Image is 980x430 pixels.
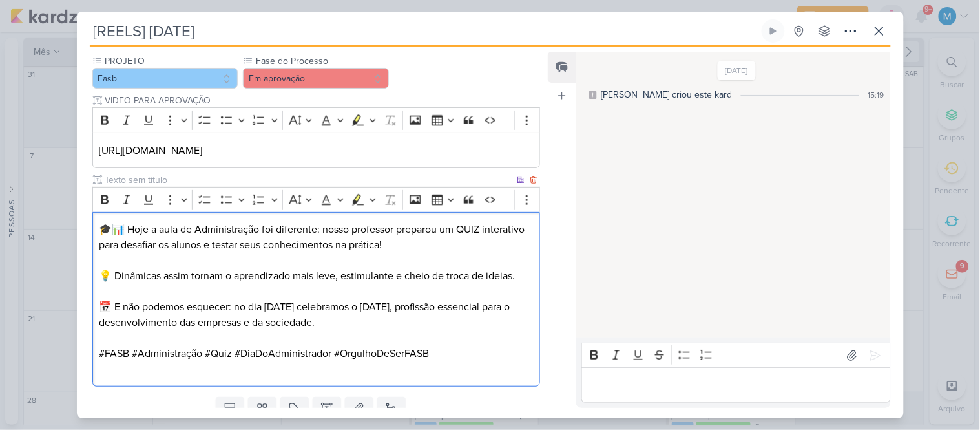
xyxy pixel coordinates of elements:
[103,94,541,107] input: Texto sem título
[601,88,732,102] div: [PERSON_NAME] criou este kard
[92,187,541,212] div: Editor toolbar
[92,107,541,133] div: Editor toolbar
[243,68,389,89] button: Em aprovação
[92,68,238,89] button: Fasb
[99,143,533,158] p: [URL][DOMAIN_NAME]
[581,367,890,403] div: Editor editing area: main
[868,89,884,101] div: 15:19
[99,299,533,330] p: 📅 E não podemos esquecer: no dia [DATE] celebramos o [DATE], profissão essencial para o desenvolv...
[104,54,238,68] label: PROJETO
[581,343,890,368] div: Editor toolbar
[255,54,389,68] label: Fase do Processo
[92,133,541,168] div: Editor editing area: main
[103,173,515,187] input: Texto sem título
[99,346,533,377] p: #FASB #Administração #Quiz #DiaDoAdministrador #OrgulhoDeSerFASB
[90,19,759,43] input: Kard Sem Título
[92,212,541,387] div: Editor editing area: main
[768,26,778,36] div: Ligar relógio
[99,222,533,253] p: ⁠⁠⁠⁠⁠⁠⁠🎓📊 Hoje a aula de Administração foi diferente: nosso professor preparou um QUIZ interativo...
[99,253,533,284] p: 💡 Dinâmicas assim tornam o aprendizado mais leve, estimulante e cheio de troca de ideias.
